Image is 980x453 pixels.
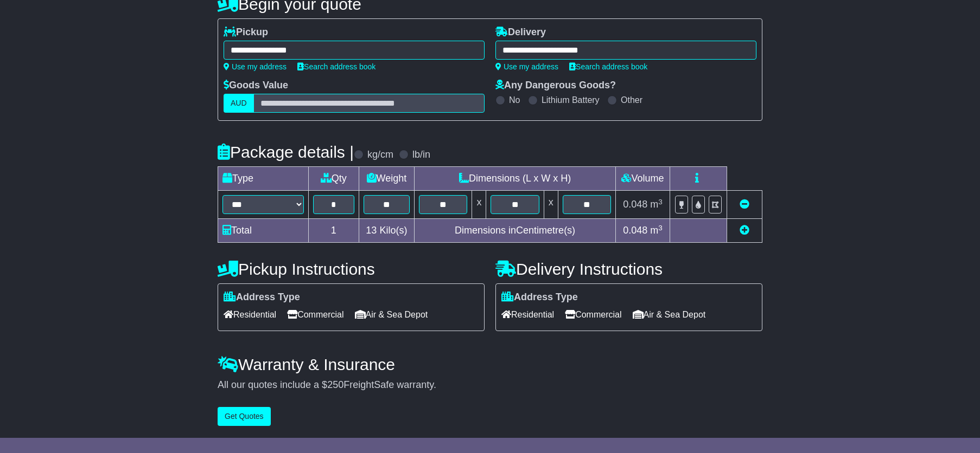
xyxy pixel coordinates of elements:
[218,143,354,161] h4: Package details |
[495,260,762,278] h4: Delivery Instructions
[565,306,621,323] span: Commercial
[415,167,616,191] td: Dimensions (L x W x H)
[224,306,276,323] span: Residential
[501,292,578,303] label: Address Type
[621,95,642,105] label: Other
[501,306,554,323] span: Residential
[412,149,430,161] label: lb/in
[367,149,393,161] label: kg/cm
[740,199,749,210] a: Remove this item
[650,225,663,236] span: m
[218,219,309,243] td: Total
[472,191,486,219] td: x
[542,95,600,105] label: Lithium Battery
[218,379,762,391] div: All our quotes include a $ FreightSafe warranty.
[509,95,520,105] label: No
[297,62,376,71] a: Search address book
[623,225,647,236] span: 0.048
[366,225,377,236] span: 13
[218,355,762,373] h4: Warranty & Insurance
[218,260,485,278] h4: Pickup Instructions
[218,407,271,426] button: Get Quotes
[359,219,415,243] td: Kilo(s)
[327,379,343,390] span: 250
[224,80,288,92] label: Goods Value
[650,199,663,210] span: m
[658,224,663,232] sup: 3
[309,219,359,243] td: 1
[569,62,647,71] a: Search address book
[495,62,558,71] a: Use my address
[224,94,254,113] label: AUD
[218,167,309,191] td: Type
[633,306,706,323] span: Air & Sea Depot
[658,198,663,206] sup: 3
[740,225,749,236] a: Add new item
[615,167,670,191] td: Volume
[224,27,268,38] label: Pickup
[224,292,300,303] label: Address Type
[355,306,428,323] span: Air & Sea Depot
[224,62,287,71] a: Use my address
[495,27,546,38] label: Delivery
[495,80,616,92] label: Any Dangerous Goods?
[415,219,616,243] td: Dimensions in Centimetre(s)
[623,199,647,210] span: 0.048
[544,191,558,219] td: x
[309,167,359,191] td: Qty
[287,306,343,323] span: Commercial
[359,167,415,191] td: Weight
